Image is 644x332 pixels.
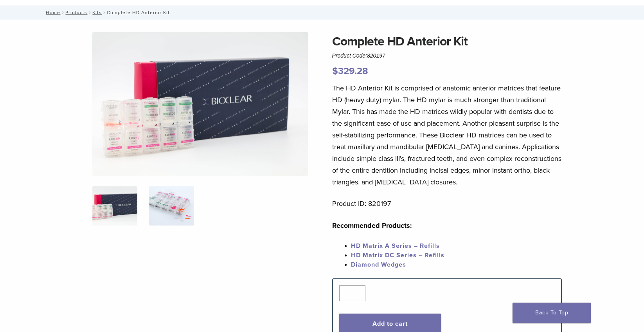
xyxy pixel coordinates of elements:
img: IMG_8088-1-324x324.jpg [92,186,137,226]
span: / [87,11,92,14]
span: / [60,11,65,14]
span: 820197 [367,52,385,59]
a: HD Matrix A Series – Refills [351,242,440,250]
h1: Complete HD Anterior Kit [332,32,562,51]
a: Products [65,10,87,15]
img: IMG_8088 (1) [92,32,308,176]
p: The HD Anterior Kit is comprised of anatomic anterior matrices that feature HD (heavy duty) mylar... [332,82,562,188]
a: HD Matrix DC Series – Refills [351,251,444,259]
span: Product Code: [332,52,385,59]
p: Product ID: 820197 [332,198,562,209]
a: Home [43,10,60,15]
img: Complete HD Anterior Kit - Image 2 [149,186,194,226]
a: Diamond Wedges [351,261,406,269]
strong: Recommended Products: [332,221,412,230]
nav: Complete HD Anterior Kit [40,5,604,20]
bdi: 329.28 [332,65,368,77]
span: $ [332,65,338,77]
span: / [102,11,107,14]
a: Back To Top [513,303,591,323]
a: Kits [92,10,102,15]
